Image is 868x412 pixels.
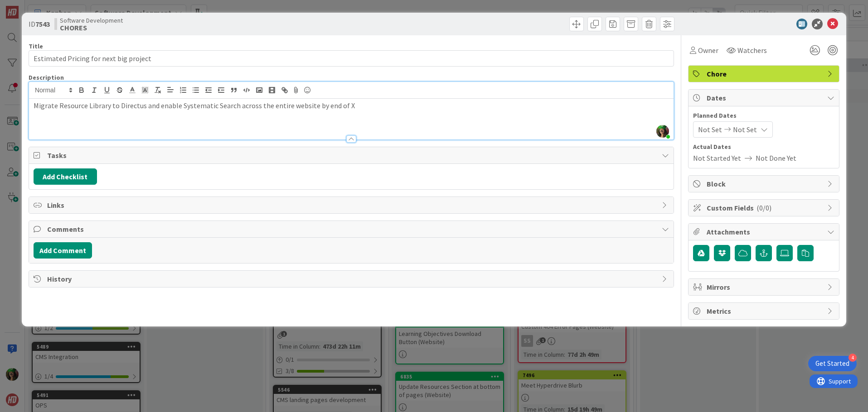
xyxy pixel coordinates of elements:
span: Planned Dates [693,111,834,120]
span: Description [29,73,64,81]
span: Owner [698,45,718,56]
div: Get Started [815,359,849,368]
span: Custom Fields [707,202,823,213]
button: Add Checklist [34,168,97,185]
b: CHORES [60,24,123,31]
span: Mirrors [707,282,823,292]
button: Add Comment [34,242,92,259]
input: type card name here... [29,50,674,67]
p: Migrate Resource Library to Directus and enable Systematic Search across the entire website by en... [34,101,669,111]
span: Dates [707,92,823,103]
span: Not Set [733,124,757,135]
span: Software Development [60,17,123,24]
span: Actual Dates [693,142,834,152]
label: Title [29,42,43,50]
span: ( 0/0 ) [756,203,771,212]
span: Block [707,178,823,189]
span: Metrics [707,306,823,316]
span: History [47,273,657,284]
span: Not Set [698,124,722,135]
span: Comments [47,224,657,235]
span: Tasks [47,150,657,161]
span: Links [47,200,657,211]
span: Chore [707,68,823,79]
div: 4 [849,354,857,362]
div: Open Get Started checklist, remaining modules: 4 [808,356,857,371]
span: ID [29,19,50,29]
img: zMbp8UmSkcuFrGHA6WMwLokxENeDinhm.jpg [656,125,669,138]
span: Not Done Yet [756,153,796,163]
span: Attachments [707,226,823,237]
span: Watchers [737,45,767,56]
b: 7543 [35,19,50,29]
span: Not Started Yet [693,153,741,163]
span: Support [19,1,41,12]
